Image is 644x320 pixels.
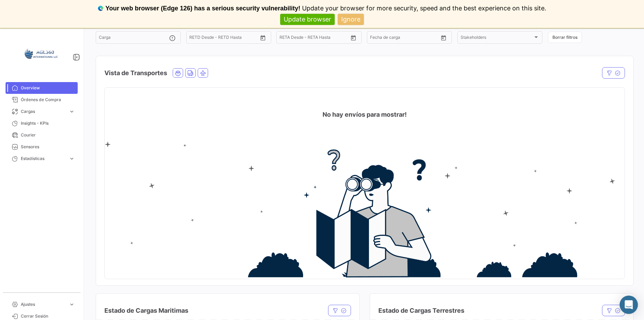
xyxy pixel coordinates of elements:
button: Open calendar [438,33,449,43]
button: Borrar filtros [548,32,582,43]
span: Cargas [21,108,66,115]
span: Órdenes de Compra [21,97,75,103]
img: 64a6efb6-309f-488a-b1f1-3442125ebd42.png [24,36,59,71]
span: Stakeholders [461,36,533,41]
a: Update browser [280,14,335,25]
span: Overview [21,85,75,91]
h4: Estado de Cargas Maritimas [104,306,188,315]
button: Land [186,69,195,77]
h4: Vista de Transportes [104,68,167,78]
span: expand_more [69,108,75,115]
input: Desde [280,36,292,41]
h4: No hay envíos para mostrar! [323,110,407,119]
a: Courier [6,129,78,141]
span: Ajustes [21,301,66,308]
span: expand_more [69,155,75,162]
span: Cerrar Sesión [21,313,75,319]
span: Insights - KPIs [21,120,75,126]
input: Desde [189,36,202,41]
input: Hasta [297,36,330,41]
span: Sensores [21,144,75,150]
a: Sensores [6,141,78,153]
span: expand_more [69,301,75,308]
a: Overview [6,82,78,94]
button: Open calendar [348,33,359,43]
input: Hasta [387,36,420,41]
a: Órdenes de Compra [6,94,78,106]
span: Update your browser for more security, speed and the best experience on this site. [302,5,546,12]
span: Courier [21,132,75,138]
a: Ignore [338,14,364,25]
button: Open calendar [258,33,268,43]
a: Insights - KPIs [6,117,78,129]
img: no-info.png [105,142,625,277]
button: Air [198,69,208,77]
input: Desde [370,36,383,41]
input: Hasta [207,36,240,41]
div: Abrir Intercom Messenger [620,296,638,314]
h4: Estado de Cargas Terrestres [378,306,464,315]
span: Estadísticas [21,155,66,162]
b: Your web browser (Edge 126) has a serious security vulnerability! [105,5,300,12]
button: Ocean [173,69,183,77]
